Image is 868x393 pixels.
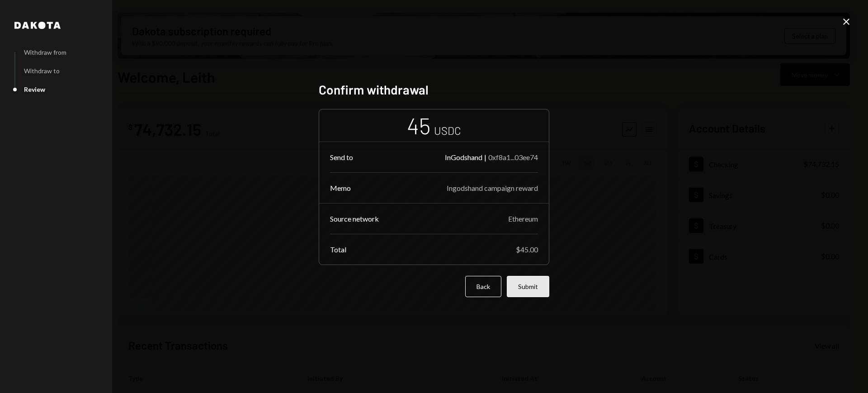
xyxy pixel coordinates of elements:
[330,184,351,192] div: Memo
[434,123,461,138] div: USDC
[507,276,549,297] button: Submit
[24,48,66,56] div: Withdraw from
[447,184,538,192] div: Ingodshand campaign reward
[445,153,482,161] div: InGodshand
[330,214,379,223] div: Source network
[24,67,60,75] div: Withdraw to
[508,214,538,223] div: Ethereum
[488,153,538,161] div: 0xf8a1...03ee74
[465,276,501,297] button: Back
[516,245,538,254] div: $45.00
[24,85,45,93] div: Review
[319,81,549,99] h2: Confirm withdrawal
[330,245,346,254] div: Total
[407,111,430,140] div: 45
[484,153,486,161] div: |
[330,153,353,161] div: Send to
